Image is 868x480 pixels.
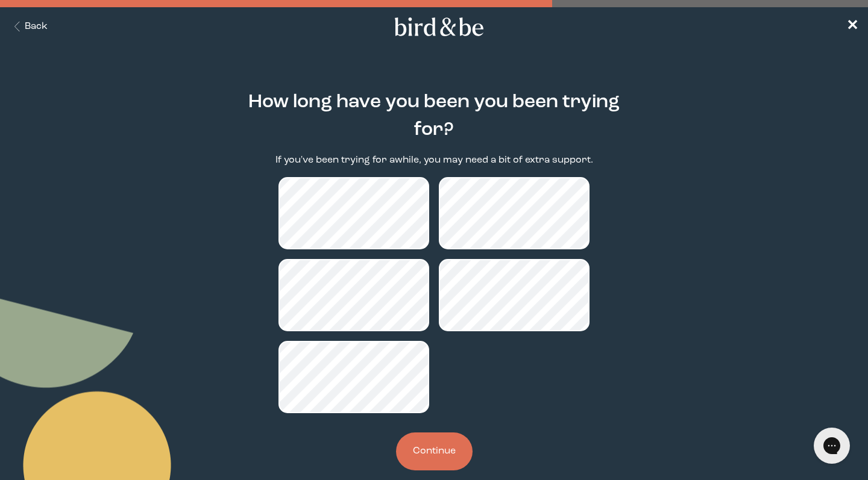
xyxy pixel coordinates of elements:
p: If you've been trying for awhile, you may need a bit of extra support. [275,154,593,167]
button: Back Button [10,20,48,34]
a: ✕ [846,16,858,37]
button: Continue [396,432,473,470]
iframe: Gorgias live chat messenger [808,423,856,468]
h2: How long have you been you been trying for? [227,89,641,144]
span: ✕ [846,19,858,34]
